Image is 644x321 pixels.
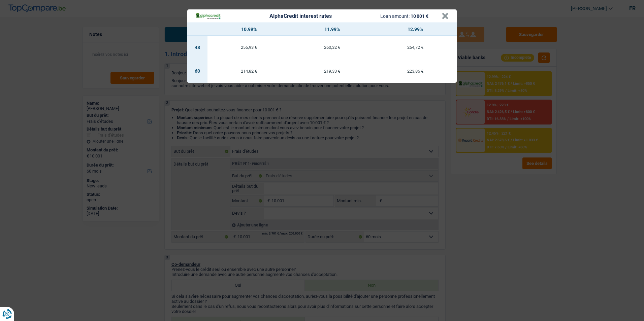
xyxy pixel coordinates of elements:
th: 11.99% [291,23,374,36]
div: AlphaCredit interest rates [269,13,332,19]
td: 48 [187,36,207,59]
img: AlphaCredit [195,12,221,20]
th: 12.99% [374,23,457,36]
div: 219,33 € [291,69,374,73]
div: 255,93 € [207,45,291,49]
span: Loan amount: [380,13,410,19]
th: 10.99% [207,23,291,36]
span: 10 001 € [411,13,428,19]
button: × [442,13,449,20]
div: 214,82 € [207,69,291,73]
td: 60 [187,59,207,83]
div: 260,32 € [291,45,374,49]
div: 223,86 € [374,69,457,73]
div: 264,72 € [374,45,457,49]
